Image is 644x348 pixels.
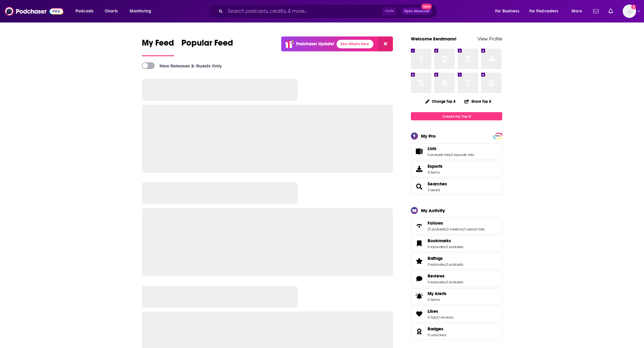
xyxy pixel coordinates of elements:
[411,288,502,305] a: My Alerts
[421,4,432,9] span: New
[478,36,502,42] a: View Profile
[529,7,558,16] span: For Podcasters
[428,146,436,151] span: Lists
[446,245,463,249] a: 0 podcasts
[422,98,459,105] button: Change Top 8
[411,235,502,252] span: Bookmarks
[446,262,463,267] a: 0 podcasts
[428,153,450,157] a: 5 podcast lists
[475,227,485,231] a: 0 lists
[437,315,437,319] span: ,
[446,280,463,284] a: 0 podcasts
[125,6,159,16] button: open menu
[421,133,436,139] div: My Pro
[411,306,502,322] span: Likes
[428,164,443,169] span: Exports
[411,112,502,120] a: Create My Top 8
[623,5,636,18] button: Show profile menu
[428,220,485,226] a: Follows
[428,291,446,296] span: My Alerts
[567,6,590,16] button: open menu
[142,38,174,52] span: My Feed
[463,227,475,231] a: 0 users
[413,292,425,301] span: My Alerts
[428,326,446,332] a: Badges
[572,7,582,16] span: More
[296,41,334,47] p: Podchaser Update!
[404,10,429,13] span: Open Advanced
[623,5,636,18] img: User Profile
[428,273,445,279] span: Reviews
[5,5,63,17] img: Podchaser - Follow, Share and Rate Podcasts
[428,315,437,319] a: 0 lists
[428,146,474,151] a: Lists
[75,7,93,16] span: Podcasts
[428,280,445,284] a: 0 episodes
[130,7,151,16] span: Monitoring
[413,222,425,230] a: Follows
[411,253,502,269] span: Ratings
[337,40,373,48] a: See What's New
[428,262,445,267] a: 0 episodes
[413,327,425,336] a: Badges
[451,153,474,157] a: 0 episode lists
[631,5,636,9] svg: Add a profile image
[413,274,425,283] a: Reviews
[71,6,101,16] button: open menu
[475,227,475,231] span: ,
[428,238,463,243] a: Bookmarks
[411,270,502,287] span: Reviews
[450,153,451,157] span: ,
[446,227,463,231] a: 0 creators
[428,238,451,243] span: Bookmarks
[411,323,502,340] span: Badges
[225,6,382,16] input: Search podcasts, credits, & more...
[591,6,601,16] a: Show notifications dropdown
[428,308,438,314] span: Likes
[428,220,443,226] span: Follows
[495,7,519,16] span: For Business
[428,326,443,332] span: Badges
[494,133,501,138] a: PRO
[421,208,445,213] div: My Activity
[428,256,443,261] span: Ratings
[428,308,453,314] a: Likes
[413,147,425,156] a: Lists
[382,7,397,15] span: Ctrl K
[464,95,492,107] button: Share Top 8
[411,218,502,234] span: Follows
[411,178,502,195] span: Searches
[413,182,425,191] a: Searches
[413,165,425,173] span: Exports
[437,315,453,319] a: 0 reviews
[411,36,457,42] a: Welcome Eerdmans!
[413,257,425,265] a: Ratings
[401,8,432,15] button: Open AdvancedNew
[428,170,443,174] span: 3 items
[446,227,446,231] span: ,
[491,6,527,16] button: open menu
[181,38,233,52] span: Popular Feed
[623,5,636,18] span: Logged in as eerdmans
[181,38,233,56] a: Popular Feed
[101,6,121,16] a: Charts
[413,310,425,318] a: Likes
[428,273,463,279] a: Reviews
[105,7,118,16] span: Charts
[428,298,446,302] span: 0 items
[411,161,502,177] a: Exports
[142,62,222,69] a: New Releases & Guests Only
[428,227,446,231] a: 21 podcasts
[428,188,440,192] a: 3 saved
[411,143,502,160] span: Lists
[606,6,615,16] a: Show notifications dropdown
[214,4,443,18] div: Search podcasts, credits, & more...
